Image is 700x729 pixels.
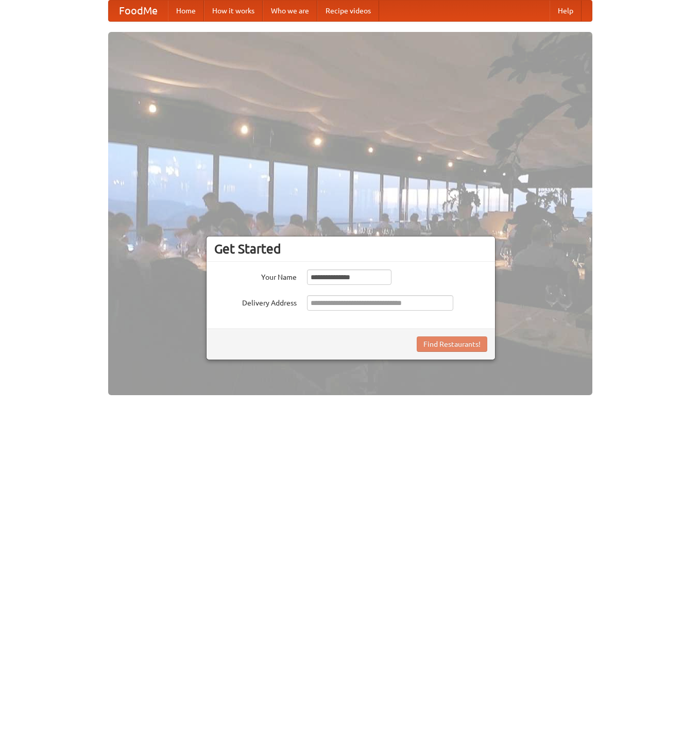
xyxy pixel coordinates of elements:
[214,295,297,308] label: Delivery Address
[214,241,487,257] h3: Get Started
[550,1,582,21] a: Help
[109,1,168,21] a: FoodMe
[263,1,317,21] a: Who we are
[168,1,204,21] a: Home
[214,269,297,282] label: Your Name
[204,1,263,21] a: How it works
[417,336,487,352] button: Find Restaurants!
[317,1,379,21] a: Recipe videos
